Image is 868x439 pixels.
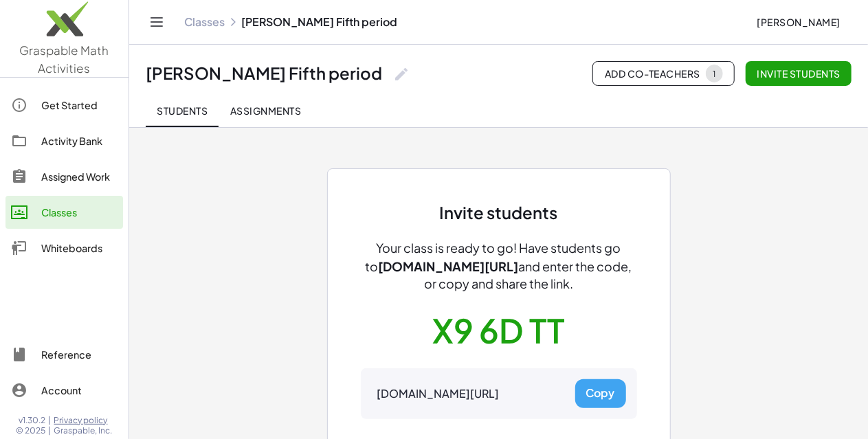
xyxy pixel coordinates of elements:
[41,204,118,221] div: Classes
[5,338,123,371] a: Reference
[41,382,118,398] div: Account
[146,63,382,84] div: [PERSON_NAME] Fifth period
[157,104,208,117] span: Students
[5,196,123,229] a: Classes
[5,89,123,122] a: Get Started
[757,67,841,80] span: Invite students
[604,65,723,82] span: Add Co-Teachers
[377,387,500,401] div: [DOMAIN_NAME][URL]
[592,61,735,86] button: Add Co-Teachers1
[41,168,118,185] div: Assigned Work
[146,11,168,33] button: Toggle navigation
[424,258,632,291] span: and enter the code, or copy and share the link.
[379,258,519,274] span: [DOMAIN_NAME][URL]
[5,374,123,407] a: Account
[5,160,123,193] a: Assigned Work
[432,309,565,352] button: X9 6D TT
[575,379,626,408] button: Copy
[19,415,46,426] span: v1.30.2
[54,425,113,436] span: Graspable, Inc.
[713,69,716,79] div: 1
[5,124,123,157] a: Activity Bank
[746,10,852,34] button: [PERSON_NAME]
[5,232,123,264] a: Whiteboards
[230,104,301,117] span: Assignments
[41,240,118,256] div: Whiteboards
[757,16,841,28] span: [PERSON_NAME]
[184,15,225,29] a: Classes
[41,97,118,113] div: Get Started
[54,415,113,426] a: Privacy policy
[440,202,558,223] div: Invite students
[20,43,109,76] span: Graspable Math Activities
[49,415,52,426] span: |
[41,346,118,363] div: Reference
[366,240,621,274] span: Your class is ready to go! Have students go to
[49,425,52,436] span: |
[746,61,852,86] button: Invite students
[41,133,118,149] div: Activity Bank
[16,425,46,436] span: © 2025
